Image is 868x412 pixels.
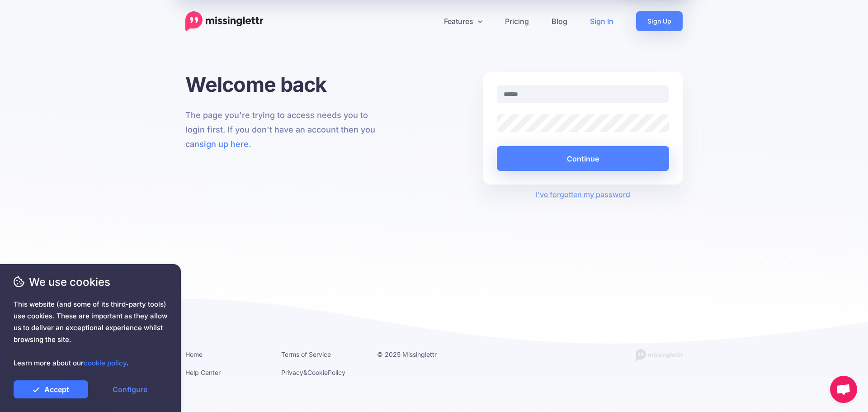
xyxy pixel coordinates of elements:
[185,369,221,376] a: Help Center
[185,108,385,152] p: The page you're trying to access needs you to login first. If you don't have an account then you ...
[377,349,459,360] li: © 2025 Missinglettr
[93,380,167,398] a: Configure
[281,367,363,378] li: & Policy
[540,11,579,31] a: Blog
[830,376,857,403] div: Open chat
[14,274,167,290] span: We use cookies
[636,11,683,31] a: Sign Up
[579,11,625,31] a: Sign In
[281,369,303,376] a: Privacy
[494,11,540,31] a: Pricing
[433,11,494,31] a: Features
[497,146,669,171] button: Continue
[84,359,127,367] a: cookie policy
[307,369,328,376] a: Cookie
[281,350,331,358] a: Terms of Service
[14,298,167,369] span: This website (and some of its third-party tools) use cookies. These are important as they allow u...
[14,380,88,398] a: Accept
[185,350,203,358] a: Home
[185,72,385,97] h1: Welcome back
[536,190,630,199] a: I've forgotten my password
[199,139,249,149] a: sign up here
